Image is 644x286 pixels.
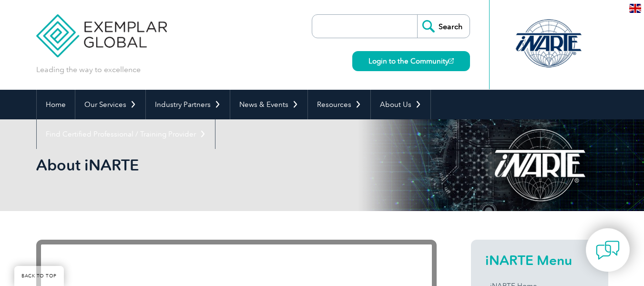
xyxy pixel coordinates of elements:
a: Industry Partners [146,90,230,119]
p: Leading the way to excellence [36,64,141,75]
img: open_square.png [449,58,454,64]
a: Login to the Community [352,51,470,71]
h2: iNARTE Menu [485,253,594,268]
a: Our Services [75,90,145,119]
h2: About iNARTE [36,158,437,173]
a: Resources [308,90,370,119]
a: BACK TO TOP [14,266,64,286]
a: Home [37,90,75,119]
a: Find Certified Professional / Training Provider [37,119,215,149]
img: en [629,4,641,13]
a: About Us [371,90,430,119]
input: Search [417,15,470,38]
img: contact-chat.png [596,238,620,262]
a: News & Events [230,90,307,119]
